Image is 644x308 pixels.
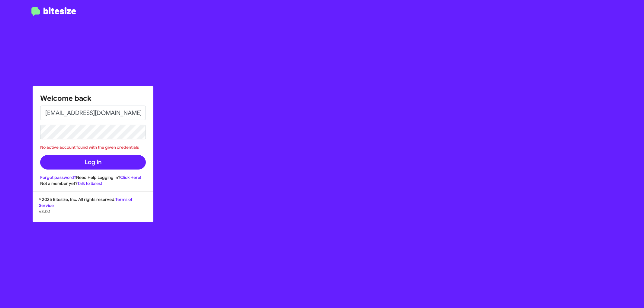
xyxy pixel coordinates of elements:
a: Talk to Sales! [77,181,102,186]
input: Email address [40,106,146,120]
button: Log In [40,155,146,170]
div: Need Help Logging In? [40,174,146,180]
a: Click Here! [120,175,141,180]
a: Terms of Service [39,197,132,208]
div: Not a member yet? [40,180,146,186]
a: Forgot password? [40,175,76,180]
div: No active account found with the given credentials [40,144,146,150]
div: © 2025 Bitesize, Inc. All rights reserved. [33,196,153,222]
h1: Welcome back [40,94,146,103]
p: v3.0.1 [39,208,147,214]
